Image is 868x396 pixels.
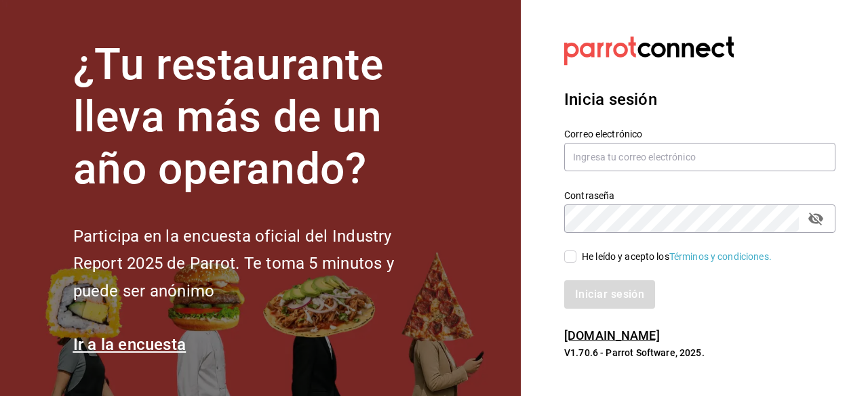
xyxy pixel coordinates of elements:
input: Ingresa tu correo electrónico [564,143,835,171]
a: Ir a la encuesta [73,335,186,354]
a: [DOMAIN_NAME] [564,328,660,343]
label: Correo electrónico [564,129,835,139]
a: Términos y condiciones. [669,251,772,262]
h3: Inicia sesión [564,87,835,112]
h2: Participa en la encuesta oficial del Industry Report 2025 de Parrot. Te toma 5 minutos y puede se... [73,223,439,305]
p: V1.70.6 - Parrot Software, 2025. [564,346,835,359]
label: Contraseña [564,191,835,200]
button: passwordField [804,207,827,230]
div: He leído y acepto los [582,250,772,264]
h1: ¿Tu restaurante lleva más de un año operando? [73,39,439,195]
